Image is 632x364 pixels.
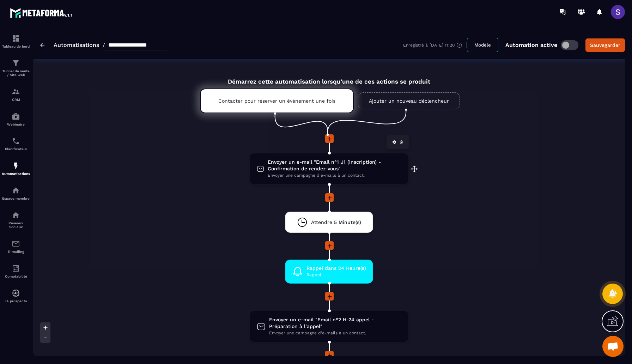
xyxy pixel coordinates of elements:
img: automations [12,162,20,170]
a: social-networksocial-networkRéseaux Sociaux [2,206,30,234]
button: Modèle [467,38,498,52]
a: Ouvrir le chat [602,336,624,357]
img: accountant [12,264,20,273]
p: E-mailing [2,250,30,254]
img: logo [10,6,73,19]
img: formation [12,59,20,67]
p: Webinaire [2,122,30,126]
a: accountantaccountantComptabilité [2,259,30,284]
a: Ajouter un nouveau déclencheur [358,92,460,109]
img: social-network [12,211,20,219]
img: arrow [40,43,45,47]
a: automationsautomationsEspace membre [2,181,30,206]
img: formation [12,34,20,43]
img: automations [12,289,20,297]
p: Tableau de bord [2,44,30,48]
div: Enregistré à [403,42,467,48]
p: Espace membre [2,196,30,200]
a: formationformationCRM [2,82,30,107]
span: Envoyer une campagne d'e-mails à un contact. [268,172,401,179]
img: email [12,239,20,248]
div: Sauvegarder [590,42,620,49]
p: Tunnel de vente / Site web [2,69,30,77]
a: schedulerschedulerPlanificateur [2,132,30,156]
p: Comptabilité [2,274,30,278]
a: formationformationTunnel de vente / Site web [2,54,30,82]
p: Automation active [505,42,557,48]
a: Automatisations [54,42,99,48]
span: Envoyer un e-mail "Email n°1 J1 (inscription) - Confirmation de rendez-vous" [268,159,401,172]
p: [DATE] 11:20 [430,43,455,48]
button: Sauvegarder [585,38,625,52]
img: scheduler [12,137,20,145]
span: Envoyer un e-mail "Email n°2 H-24 appel - Préparation à l’appel" [269,316,401,330]
p: Contacter pour réserver un événement une fois [218,98,335,104]
a: emailemailE-mailing [2,234,30,259]
p: Réseaux Sociaux [2,221,30,229]
span: / [103,42,105,48]
div: Démarrez cette automatisation lorsqu'une de ces actions se produit [182,70,476,85]
span: Rappel. [306,272,366,278]
a: automationsautomationsWebinaire [2,107,30,132]
span: Rappel dans 24 Heure(s) [306,265,366,272]
img: automations [12,186,20,195]
img: automations [12,112,20,121]
p: Planificateur [2,147,30,151]
p: CRM [2,98,30,102]
p: Automatisations [2,172,30,176]
a: formationformationTableau de bord [2,29,30,54]
img: formation [12,87,20,96]
span: Envoyer une campagne d'e-mails à un contact. [269,330,401,336]
span: Attendre 5 Minute(s) [311,219,361,226]
p: IA prospects [2,299,30,303]
a: automationsautomationsAutomatisations [2,156,30,181]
